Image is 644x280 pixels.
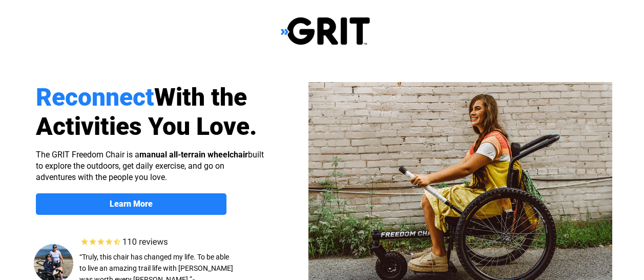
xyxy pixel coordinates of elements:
[36,83,154,112] span: Reconnect
[36,150,264,182] span: The GRIT Freedom Chair is a built to explore the outdoors, get daily exercise, and go on adventur...
[36,112,257,141] span: Activities You Love.
[154,83,247,112] span: With the
[110,199,153,209] strong: Learn More
[36,193,226,215] a: Learn More
[139,150,248,159] strong: manual all-terrain wheelchair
